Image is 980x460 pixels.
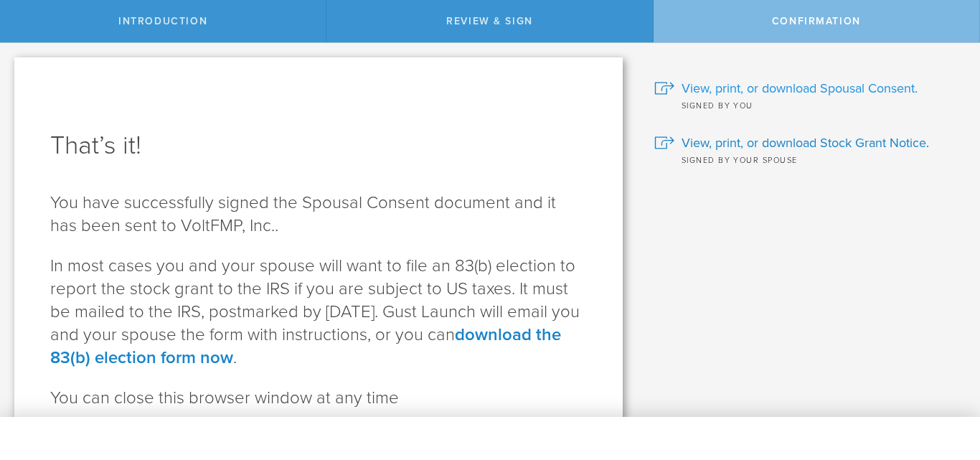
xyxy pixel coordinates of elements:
[772,15,861,27] span: Confirmation
[682,133,929,152] span: View, print, or download Stock Grant Notice.
[446,15,533,27] span: Review & Sign
[50,128,587,163] h1: That’s it!
[908,348,980,417] iframe: Chat Widget
[118,15,207,27] span: Introduction
[50,192,587,238] p: You have successfully signed the Spousal Consent document and it has been sent to VoltFMP, Inc..
[50,387,587,410] p: You can close this browser window at any time
[682,79,918,98] span: View, print, or download Spousal Consent.
[50,255,587,370] p: In most cases you and your spouse will want to file an 83(b) election to report the stock grant t...
[654,152,958,166] div: Signed by your spouse
[654,98,958,112] div: Signed by you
